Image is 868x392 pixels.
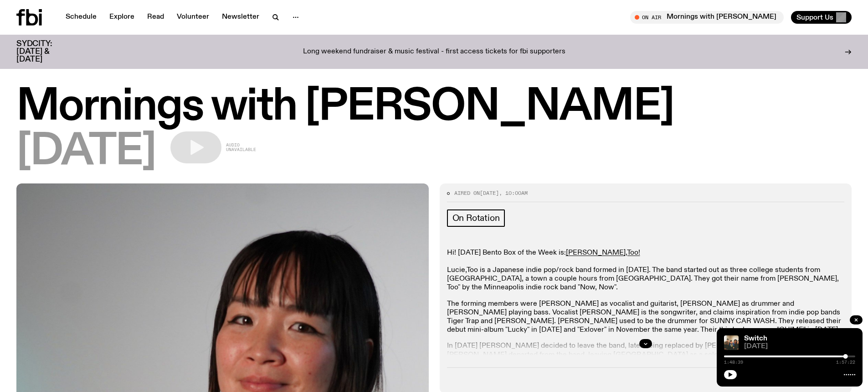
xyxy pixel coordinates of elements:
[630,11,784,24] button: On AirMornings with [PERSON_NAME]
[724,360,743,365] span: 1:48:39
[16,87,852,128] h1: Mornings with [PERSON_NAME]
[566,249,640,256] a: [PERSON_NAME],Too!
[796,13,833,21] span: Support Us
[447,300,845,335] p: The forming members were [PERSON_NAME] as vocalist and guitarist, [PERSON_NAME] as drummer and [P...
[447,249,845,293] p: Hi! [DATE] Bento Box of the Week is: Lucie,Too is a Japanese indie pop/rock band formed in [DATE]...
[480,189,499,197] span: [DATE]
[452,213,500,223] span: On Rotation
[744,335,767,342] a: Switch
[16,40,75,63] h3: SYDCITY: [DATE] & [DATE]
[836,360,855,365] span: 1:57:22
[16,131,156,172] span: [DATE]
[226,143,256,152] span: Audio unavailable
[303,48,565,56] p: Long weekend fundraiser & music festival - first access tickets for fbi supporters
[216,11,265,24] a: Newsletter
[454,189,480,197] span: Aired on
[447,209,505,227] a: On Rotation
[499,189,528,197] span: , 10:00am
[171,11,215,24] a: Volunteer
[724,335,739,350] img: A warm film photo of the switch team sitting close together. from left to right: Cedar, Lau, Sand...
[142,11,169,24] a: Read
[60,11,102,24] a: Schedule
[744,343,855,350] span: [DATE]
[791,11,852,24] button: Support Us
[104,11,140,24] a: Explore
